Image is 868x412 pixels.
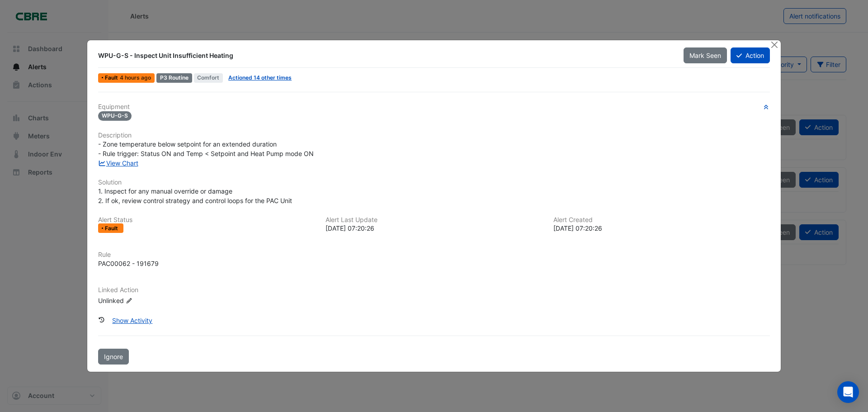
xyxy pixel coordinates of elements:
span: Comfort [194,73,223,83]
div: P3 Routine [156,73,192,83]
h6: Description [98,132,770,139]
span: - Zone temperature below setpoint for an extended duration - Rule trigger: Status ON and Temp < S... [98,140,314,157]
h6: Alert Status [98,216,315,224]
span: Fault [105,75,120,81]
span: 1. Inspect for any manual override or damage 2. If ok, review control strategy and control loops ... [98,187,292,204]
div: Open Intercom Messenger [837,381,859,403]
div: Unlinked [98,296,207,305]
h6: Alert Created [553,216,770,224]
button: Show Activity [106,313,158,328]
h6: Linked Action [98,286,770,294]
a: Actioned 14 other times [228,74,292,81]
span: Ignore [104,353,123,360]
h6: Rule [98,251,770,259]
span: WPU-G-S [98,111,132,121]
div: WPU-G-S - Inspect Unit Insufficient Heating [98,51,673,60]
a: View Chart [98,159,138,167]
fa-icon: Edit Linked Action [126,298,132,304]
span: Fault [105,226,120,231]
h6: Alert Last Update [325,216,542,224]
span: Tue 09-Sep-2025 07:20 AEST [120,74,151,81]
h6: Equipment [98,103,770,111]
button: Close [769,40,779,50]
div: [DATE] 07:20:26 [325,223,542,233]
h6: Solution [98,179,770,186]
button: Action [731,47,770,63]
button: Ignore [98,349,129,365]
button: Mark Seen [684,47,727,63]
div: [DATE] 07:20:26 [553,223,770,233]
div: PAC00062 - 191679 [98,259,159,268]
span: Mark Seen [689,52,721,59]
